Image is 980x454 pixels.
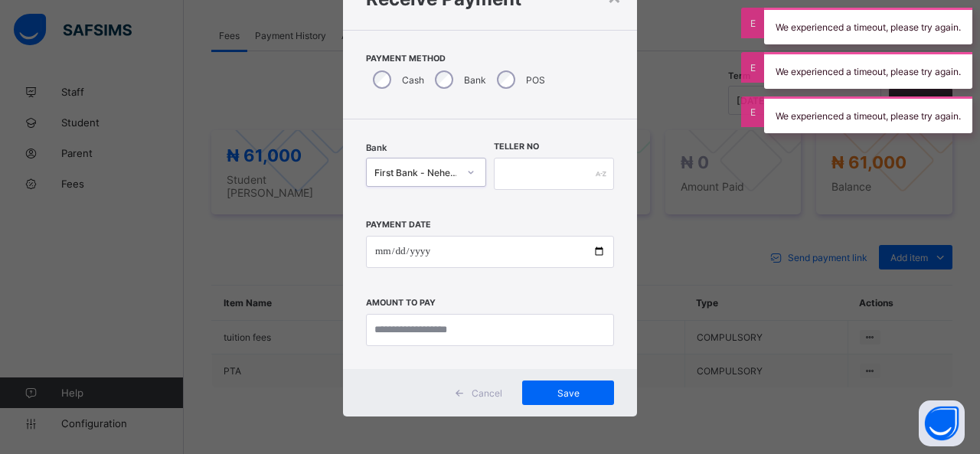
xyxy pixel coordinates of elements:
[764,8,972,44] div: We experienced a timeout, please try again.
[464,74,486,86] label: Bank
[374,167,458,178] div: First Bank - Nehemiah International School
[472,387,502,399] span: Cancel
[494,142,539,152] label: Teller No
[366,142,387,153] span: Bank
[764,96,972,133] div: We experienced a timeout, please try again.
[764,52,972,89] div: We experienced a timeout, please try again.
[919,400,965,446] button: Open asap
[366,54,614,64] span: Payment Method
[402,74,424,86] label: Cash
[526,74,545,86] label: POS
[366,220,431,230] label: Payment Date
[366,298,436,308] label: Amount to pay
[534,387,603,399] span: Save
